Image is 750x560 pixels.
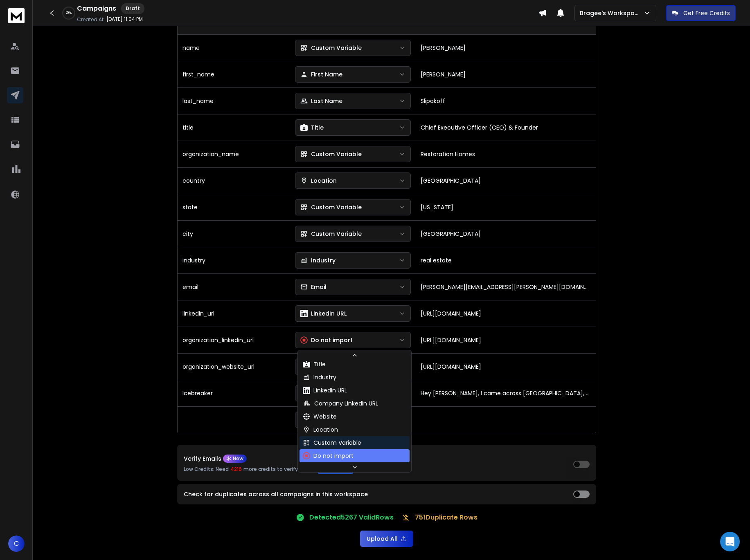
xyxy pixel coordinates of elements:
[416,194,596,220] td: [US_STATE]
[300,97,342,105] div: Last Name
[8,8,25,23] img: logo
[223,455,247,463] div: New
[360,531,413,547] button: Upload All
[106,16,143,22] p: [DATE] 11:04 PM
[184,464,354,474] p: Low Credits: Need more credits to verify leads.
[416,220,596,247] td: [GEOGRAPHIC_DATA]
[300,150,362,158] div: Custom Variable
[303,399,378,408] div: Company LinkedIn URL
[416,141,596,167] td: Restoration Homes
[178,114,290,141] td: title
[77,4,116,13] h1: Campaigns
[416,247,596,273] td: real estate
[178,380,290,406] td: Icebreaker
[415,513,477,522] p: 751 Duplicate Rows
[178,327,290,353] td: organization_linkedin_url
[300,203,362,211] div: Custom Variable
[683,9,730,17] p: Get Free Credits
[178,220,290,247] td: city
[178,87,290,114] td: last_name
[300,44,362,52] div: Custom Variable
[300,309,347,318] div: LinkedIn URL
[303,386,347,394] div: LinkedIn URL
[178,34,290,61] td: name
[184,456,221,461] p: Verify Emails
[416,273,596,300] td: [PERSON_NAME][EMAIL_ADDRESS][PERSON_NAME][DOMAIN_NAME]
[416,34,596,61] td: [PERSON_NAME]
[303,360,326,368] div: Title
[416,114,596,141] td: Chief Executive Officer (CEO) & Founder
[8,535,25,552] span: C
[416,61,596,87] td: [PERSON_NAME]
[300,283,327,291] div: Email
[230,466,242,473] span: 4216
[303,426,338,434] div: Location
[121,3,144,14] div: Draft
[416,87,596,114] td: Slipakoff
[303,439,361,447] div: Custom Variable
[720,532,740,551] div: Open Intercom Messenger
[178,141,290,167] td: organization_name
[178,247,290,273] td: industry
[300,70,342,78] div: First Name
[178,194,290,220] td: state
[580,9,643,17] p: Bragee's Workspace
[309,513,394,522] p: Detected 5267 Valid Rows
[416,300,596,327] td: [URL][DOMAIN_NAME]
[300,336,353,344] div: Do not import
[178,167,290,194] td: country
[416,327,596,353] td: [URL][DOMAIN_NAME]
[178,61,290,87] td: first_name
[178,273,290,300] td: email
[66,11,72,16] p: 28 %
[416,167,596,194] td: [GEOGRAPHIC_DATA]
[303,452,354,460] div: Do not import
[184,491,368,497] label: Check for duplicates across all campaigns in this workspace
[303,412,337,421] div: Website
[178,300,290,327] td: linkedin_url
[300,123,324,132] div: Title
[178,353,290,380] td: organization_website_url
[300,256,336,264] div: Industry
[300,230,362,238] div: Custom Variable
[300,177,337,185] div: Location
[303,373,336,381] div: Industry
[416,353,596,380] td: [URL][DOMAIN_NAME]
[77,16,105,23] p: Created At:
[416,380,596,406] td: Hey [PERSON_NAME], I came across [GEOGRAPHIC_DATA], and the brand immediately stood out—sleek, se...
